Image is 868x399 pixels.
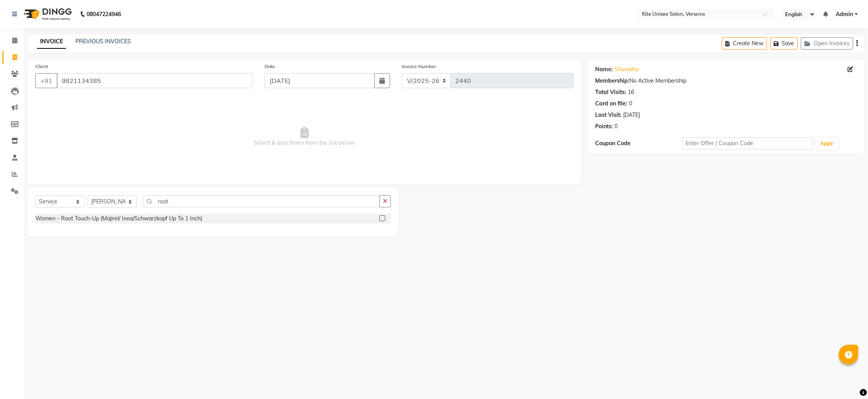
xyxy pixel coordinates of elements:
div: Coupon Code [595,139,682,148]
div: 16 [628,88,634,96]
div: Card on file: [595,100,627,108]
b: 08047224946 [86,3,121,25]
button: Save [770,37,798,50]
span: Select & add items from the list below [35,98,574,176]
a: INVOICE [37,35,66,49]
img: logo [20,3,74,25]
div: Women - Root Touch-Up (Majirel/ Inoa/Schwarzkopf Up To 1 Inch) [35,214,202,223]
label: Client [35,63,48,70]
div: [DATE] [623,111,640,119]
div: Last Visit: [595,111,622,119]
div: Membership: [595,77,629,85]
div: No Active Membership [595,77,856,85]
span: Admin [836,10,853,18]
div: Points: [595,122,613,131]
button: Apply [816,138,838,150]
label: Invoice Number [402,63,436,70]
iframe: chat widget [835,368,860,391]
div: Name: [595,65,613,74]
a: PREVIOUS INVOICES [75,38,131,45]
a: Shurekha [614,65,638,74]
div: 0 [629,100,632,108]
input: Search by Name/Mobile/Email/Code [57,73,253,88]
input: Enter Offer / Coupon Code [682,137,813,150]
button: +91 [35,73,57,88]
div: 0 [614,122,618,131]
button: Open Invoices [801,37,853,50]
input: Search or Scan [143,195,380,207]
button: Create New [722,37,767,50]
label: Date [265,63,275,70]
div: Total Visits: [595,88,626,96]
